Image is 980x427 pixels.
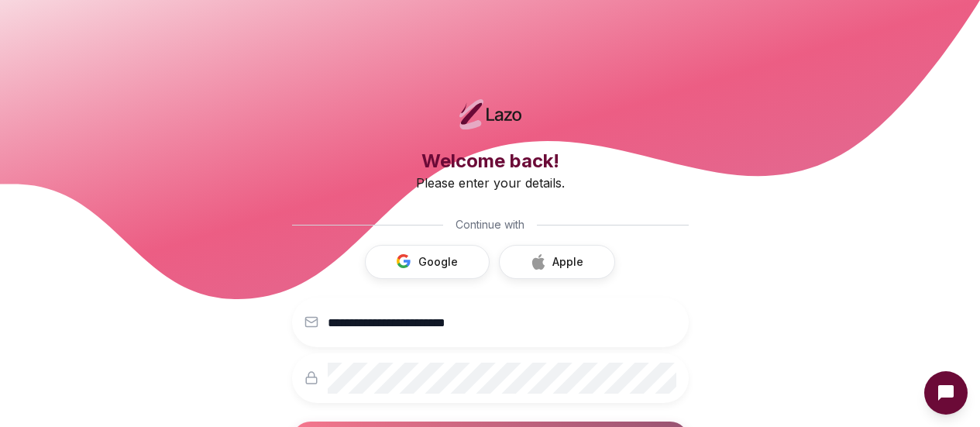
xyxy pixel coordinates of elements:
button: Open Intercom messenger [924,371,968,415]
button: Apple [499,245,615,279]
button: Google [365,245,490,279]
h3: Welcome back! [292,149,689,174]
span: Continue with [456,217,524,232]
p: Please enter your details. [292,174,689,192]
